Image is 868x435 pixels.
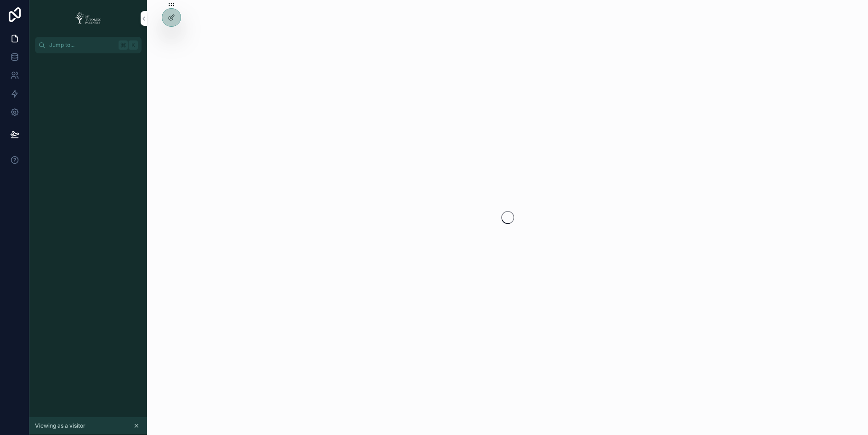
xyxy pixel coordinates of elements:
[35,422,85,429] span: Viewing as a visitor
[35,37,142,53] button: Jump to...K
[29,53,147,70] div: scrollable content
[72,11,104,26] img: App logo
[130,41,137,49] span: K
[49,41,115,49] span: Jump to...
